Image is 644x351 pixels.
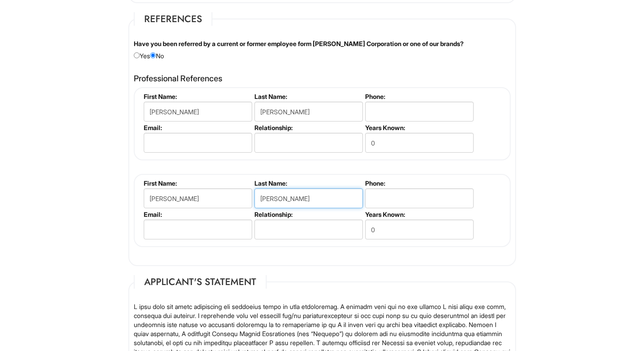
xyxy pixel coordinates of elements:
[134,12,212,26] legend: References
[254,211,362,218] label: Relationship:
[254,179,362,187] label: Last Name:
[144,124,251,131] label: Email:
[144,93,251,100] label: First Name:
[144,211,251,218] label: Email:
[144,179,251,187] label: First Name:
[134,74,511,83] h4: Professional References
[254,124,362,131] label: Relationship:
[254,93,362,100] label: Last Name:
[365,124,472,131] label: Years Known:
[365,93,472,100] label: Phone:
[365,179,472,187] label: Phone:
[134,275,267,289] legend: Applicant's Statement
[127,39,517,61] div: Yes No
[365,211,472,218] label: Years Known:
[134,39,464,48] label: Have you been referred by a current or former employee form [PERSON_NAME] Corporation or one of o...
